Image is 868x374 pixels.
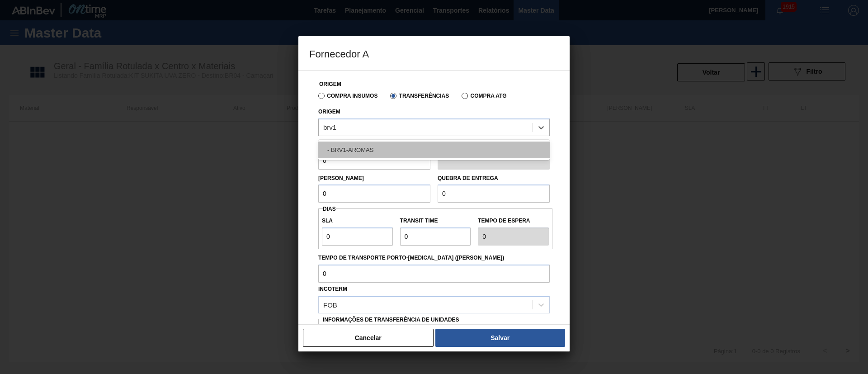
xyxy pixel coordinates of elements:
label: Incoterm [318,286,347,292]
div: - BRV1-AROMAS [318,142,550,158]
label: SLA [322,214,393,227]
label: Origem [318,109,340,115]
label: Compra ATG [462,93,506,99]
label: Org. de Compras [322,322,392,336]
label: Origem [319,81,341,87]
label: Informações de Transferência de Unidades [323,317,459,323]
label: Tempo de Transporte Porto-[MEDICAL_DATA] ([PERSON_NAME]) [318,251,550,265]
div: FOB [323,301,337,308]
label: Transferências [390,93,449,99]
label: Quebra de entrega [438,175,498,181]
label: Tempo de espera [478,214,549,227]
label: Unidade de arredondamento [438,138,550,151]
label: [PERSON_NAME] [318,175,364,181]
span: Dias [323,206,336,212]
label: Compra Insumos [318,93,377,99]
button: Salvar [435,329,565,347]
button: Cancelar [303,329,434,347]
h3: Fornecedor A [298,36,570,71]
label: Transit Time [400,214,471,227]
label: Grupo de Compradores [399,322,469,349]
label: Código de Imposto [476,322,547,336]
